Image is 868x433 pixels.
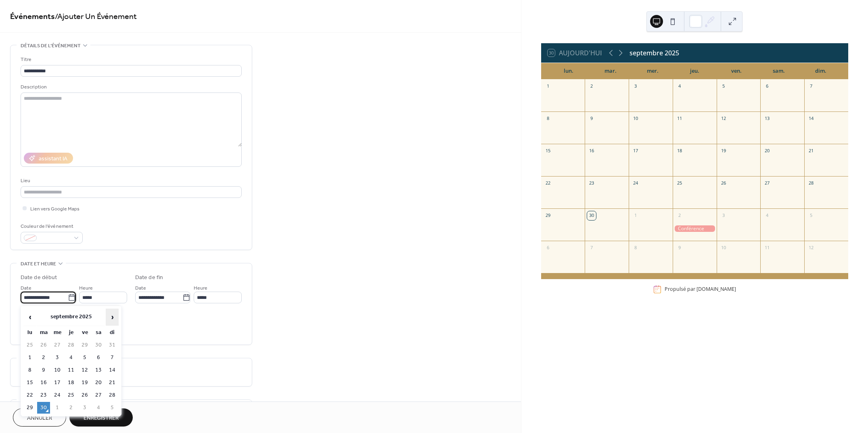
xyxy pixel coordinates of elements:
[590,63,632,79] div: mar.
[807,114,816,123] div: 14
[21,273,57,282] div: Date de début
[715,63,757,79] div: ven.
[719,244,728,252] div: 10
[55,9,137,25] span: / Ajouter Un Événement
[675,147,684,156] div: 18
[807,147,816,156] div: 21
[631,244,640,252] div: 8
[544,114,552,123] div: 8
[23,364,36,376] td: 8
[65,352,77,364] td: 4
[675,179,684,188] div: 25
[92,327,105,338] th: sa
[106,402,119,414] td: 5
[135,273,163,282] div: Date de fin
[758,63,800,79] div: sam.
[37,389,50,401] td: 23
[807,244,816,252] div: 12
[719,211,728,220] div: 3
[106,339,119,351] td: 31
[632,63,673,79] div: mer.
[21,177,240,185] div: Lieu
[65,377,77,389] td: 18
[78,377,91,389] td: 19
[194,284,207,292] span: Heure
[544,244,552,252] div: 6
[548,63,590,79] div: lun.
[544,82,552,91] div: 1
[587,244,596,252] div: 7
[37,364,50,376] td: 9
[106,327,119,338] th: di
[51,352,64,364] td: 3
[37,402,50,414] td: 30
[106,352,119,364] td: 7
[21,260,56,268] span: Date et heure
[78,327,91,338] th: ve
[544,179,552,188] div: 22
[65,327,77,338] th: je
[37,309,105,326] th: septembre 2025
[51,402,64,414] td: 1
[13,408,66,427] button: Annuler
[587,114,596,123] div: 9
[719,82,728,91] div: 5
[21,42,81,50] span: Détails de l’événement
[23,339,36,351] td: 25
[37,339,50,351] td: 26
[106,389,119,401] td: 28
[800,63,842,79] div: dim.
[587,179,596,188] div: 23
[630,48,679,58] div: septembre 2025
[78,389,91,401] td: 26
[135,284,146,292] span: Date
[631,147,640,156] div: 17
[106,309,118,325] span: ›
[675,82,684,91] div: 4
[92,339,105,351] td: 30
[23,352,36,364] td: 1
[544,211,552,220] div: 29
[675,244,684,252] div: 9
[21,284,31,292] span: Date
[544,147,552,156] div: 15
[21,83,240,91] div: Description
[21,222,81,231] div: Couleur de l'événement
[587,147,596,156] div: 16
[719,114,728,123] div: 12
[763,179,772,188] div: 27
[78,352,91,364] td: 5
[78,339,91,351] td: 29
[673,225,717,232] div: Conférence pédagogique
[92,377,105,389] td: 20
[807,211,816,220] div: 5
[106,377,119,389] td: 21
[21,55,240,64] div: Titre
[673,63,715,79] div: jeu.
[92,389,105,401] td: 27
[27,414,52,422] span: Annuler
[696,286,736,292] a: [DOMAIN_NAME]
[37,352,50,364] td: 2
[587,211,596,220] div: 30
[631,82,640,91] div: 3
[23,377,36,389] td: 15
[92,352,105,364] td: 6
[51,364,64,376] td: 10
[10,9,55,25] a: Événements
[51,339,64,351] td: 27
[763,147,772,156] div: 20
[23,402,36,414] td: 29
[807,179,816,188] div: 28
[106,364,119,376] td: 14
[78,364,91,376] td: 12
[719,147,728,156] div: 19
[65,364,77,376] td: 11
[65,389,77,401] td: 25
[65,402,77,414] td: 2
[92,364,105,376] td: 13
[51,389,64,401] td: 24
[37,377,50,389] td: 16
[79,284,93,292] span: Heure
